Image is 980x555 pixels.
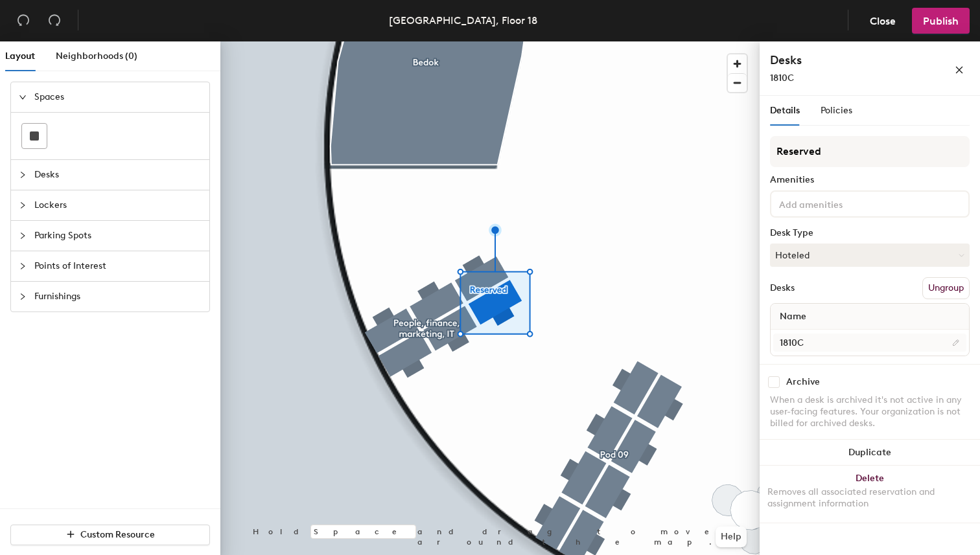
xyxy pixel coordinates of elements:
[34,190,202,220] span: Lockers
[34,251,202,281] span: Points of Interest
[770,52,913,69] h4: Desks
[770,394,970,429] div: When a desk is archived it's not active in any user-facing features. Your organization is not bil...
[773,334,966,352] input: Unnamed desk
[389,12,537,28] div: [GEOGRAPHIC_DATA], Floor 18
[716,527,747,547] button: Help
[786,377,820,387] div: Archive
[770,105,800,116] span: Details
[19,293,27,300] span: collapsed
[10,525,210,545] button: Custom Resource
[870,15,896,27] span: Close
[19,201,27,209] span: collapsed
[56,51,137,62] span: Neighborhoods (0)
[19,262,27,270] span: collapsed
[19,93,27,101] span: expanded
[922,277,970,299] button: Ungroup
[821,105,852,116] span: Policies
[760,440,980,466] button: Duplicate
[955,65,964,74] span: close
[767,486,972,510] div: Removes all associated reservation and assignment information
[859,8,907,34] button: Close
[19,232,27,240] span: collapsed
[34,82,202,112] span: Spaces
[34,160,202,190] span: Desks
[770,283,795,293] div: Desks
[770,175,970,185] div: Amenities
[760,466,980,523] button: DeleteRemoves all associated reservation and assignment information
[19,171,27,179] span: collapsed
[17,14,30,27] span: undo
[770,228,970,238] div: Desk Type
[34,221,202,251] span: Parking Spots
[923,15,959,27] span: Publish
[776,196,893,211] input: Add amenities
[80,529,155,540] span: Custom Resource
[5,51,35,62] span: Layout
[912,8,970,34] button: Publish
[770,73,794,84] span: 1810C
[773,305,813,328] span: Name
[34,282,202,311] span: Furnishings
[10,8,36,34] button: Undo (⌘ + Z)
[770,244,970,267] button: Hoteled
[41,8,67,34] button: Redo (⌘ + ⇧ + Z)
